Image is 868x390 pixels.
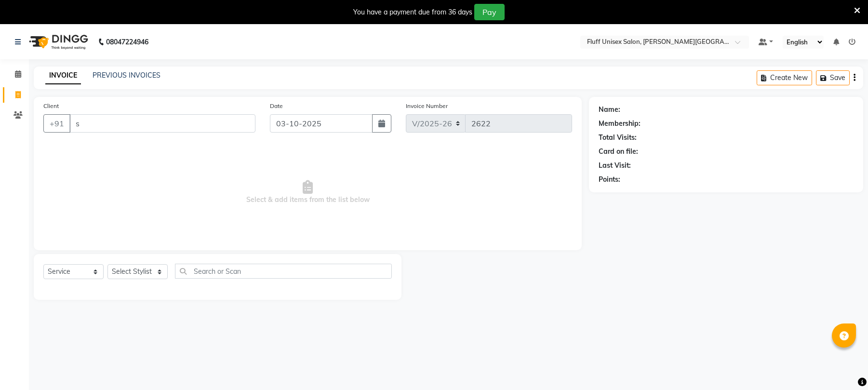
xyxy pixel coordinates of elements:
[757,70,812,85] button: Create New
[599,175,620,185] div: Points:
[106,28,148,55] b: 08047224946
[175,264,392,279] input: Search or Scan
[43,144,572,241] span: Select & add items from the list below
[93,71,160,80] a: PREVIOUS INVOICES
[25,28,91,55] img: logo
[599,147,638,157] div: Card on file:
[599,105,620,115] div: Name:
[828,351,858,380] iframe: chat widget
[599,161,631,171] div: Last Visit:
[69,114,255,133] input: Search by Name/Mobile/Email/Code
[43,102,59,110] label: Client
[353,7,472,17] div: You have a payment due from 36 days
[816,70,850,85] button: Save
[45,67,81,84] a: INVOICE
[43,114,70,133] button: +91
[406,102,448,110] label: Invoice Number
[270,102,283,110] label: Date
[474,4,505,20] button: Pay
[599,133,637,143] div: Total Visits:
[599,119,641,129] div: Membership:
